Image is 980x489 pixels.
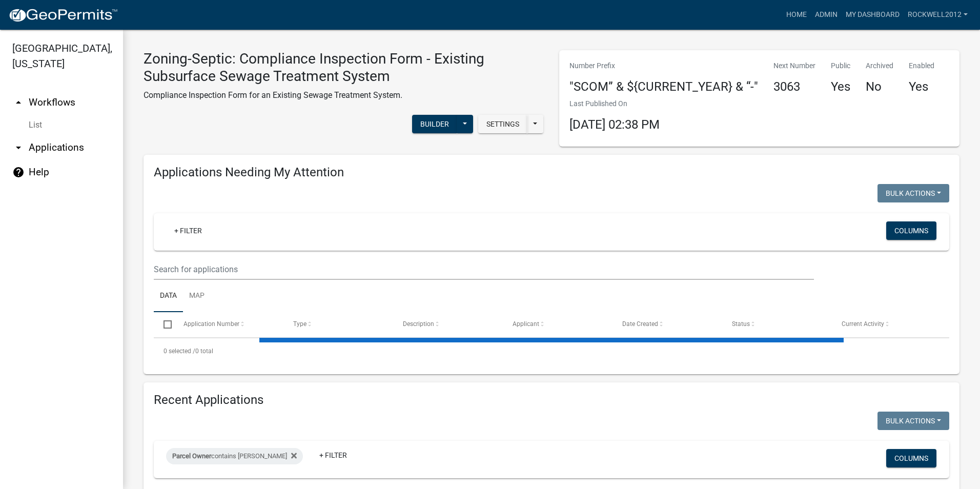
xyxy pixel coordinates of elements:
[569,79,758,94] h4: "SCOM” & ${CURRENT_YEAR} & “-"
[831,79,850,94] h4: Yes
[12,166,25,178] i: help
[154,280,183,313] a: Data
[569,98,660,109] p: Last Published On
[144,50,544,85] h3: Zoning-Septic: Compliance Inspection Form - Existing Subsurface Sewage Treatment System
[183,280,211,313] a: Map
[283,312,393,337] datatable-header-cell: Type
[909,60,934,71] p: Enabled
[154,338,949,364] div: 0 total
[503,312,612,337] datatable-header-cell: Applicant
[144,89,544,101] p: Compliance Inspection Form for an Existing Sewage Treatment System.
[612,312,722,337] datatable-header-cell: Date Created
[877,412,949,430] button: Bulk Actions
[886,449,936,467] button: Columns
[842,320,884,328] span: Current Activity
[173,312,283,337] datatable-header-cell: Application Number
[866,60,893,71] p: Archived
[782,5,811,25] a: Home
[569,117,660,132] span: [DATE] 02:38 PM
[12,141,25,154] i: arrow_drop_down
[183,320,239,328] span: Application Number
[877,184,949,202] button: Bulk Actions
[154,393,949,407] h4: Recent Applications
[811,5,842,25] a: Admin
[311,446,355,464] a: + Filter
[412,115,457,133] button: Builder
[513,320,539,328] span: Applicant
[478,115,527,133] button: Settings
[154,165,949,180] h4: Applications Needing My Attention
[166,221,210,240] a: + Filter
[866,79,893,94] h4: No
[886,221,936,240] button: Columns
[722,312,832,337] datatable-header-cell: Status
[904,5,972,25] a: Rockwell2012
[164,348,195,355] span: 0 selected /
[293,320,307,328] span: Type
[773,60,815,71] p: Next Number
[403,320,434,328] span: Description
[569,60,758,71] p: Number Prefix
[832,312,942,337] datatable-header-cell: Current Activity
[12,96,25,109] i: arrow_drop_up
[154,312,173,337] datatable-header-cell: Select
[732,320,750,328] span: Status
[622,320,658,328] span: Date Created
[393,312,503,337] datatable-header-cell: Description
[172,452,211,460] span: Parcel Owner
[831,60,850,71] p: Public
[154,259,814,280] input: Search for applications
[773,79,815,94] h4: 3063
[909,79,934,94] h4: Yes
[166,448,303,464] div: contains [PERSON_NAME]
[842,5,904,25] a: My Dashboard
